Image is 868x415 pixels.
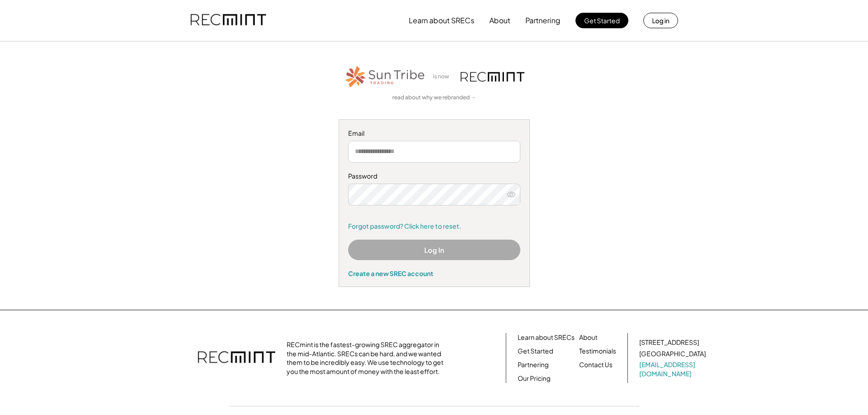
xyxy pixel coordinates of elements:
a: read about why we rebranded → [392,94,476,102]
div: RECmint is the fastest-growing SREC aggregator in the mid-Atlantic. SRECs can be hard, and we wan... [287,340,448,376]
img: recmint-logotype%403x.png [198,342,275,374]
button: Learn about SRECs [409,11,474,30]
a: Forgot password? Click here to reset. [348,222,520,231]
button: Partnering [525,11,560,30]
a: Contact Us [579,360,612,369]
button: Get Started [575,13,628,28]
div: [STREET_ADDRESS] [639,338,699,347]
img: recmint-logotype%403x.png [461,72,524,82]
div: Email [348,129,520,138]
div: Password [348,172,520,181]
div: [GEOGRAPHIC_DATA] [639,349,706,359]
a: Get Started [518,347,553,356]
button: About [489,11,510,30]
a: Partnering [518,360,549,369]
a: Our Pricing [518,374,550,383]
img: recmint-logotype%403x.png [190,5,266,36]
div: is now [431,73,456,81]
button: Log In [348,240,520,260]
a: Learn about SRECs [518,333,575,342]
a: [EMAIL_ADDRESS][DOMAIN_NAME] [639,360,708,378]
a: About [579,333,597,342]
button: Log in [643,13,678,28]
img: STT_Horizontal_Logo%2B-%2BColor.png [344,64,426,89]
a: Testimonials [579,347,616,356]
div: Create a new SREC account [348,269,520,277]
